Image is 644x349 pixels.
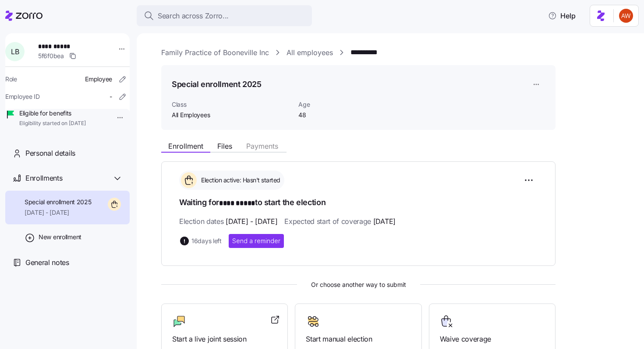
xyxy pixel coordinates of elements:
[179,216,277,227] span: Election dates
[217,143,232,150] span: Files
[110,92,112,101] span: -
[25,198,92,206] span: Special enrollment 2025
[25,208,92,217] span: [DATE] - [DATE]
[25,257,69,268] span: General notes
[158,10,229,21] span: Search across Zorro...
[11,48,19,55] span: L B
[179,197,538,209] h1: Waiting for to start the election
[226,216,277,227] span: [DATE] - [DATE]
[172,79,262,90] h1: Special enrollment 2025
[198,176,280,185] span: Election active: Hasn't started
[172,111,291,119] span: All Employees
[5,92,40,101] span: Employee ID
[440,334,545,345] span: Waive coverage
[246,143,278,150] span: Payments
[619,9,633,23] img: 3c671664b44671044fa8929adf5007c6
[232,237,280,245] span: Send a reminder
[168,143,203,150] span: Enrollment
[19,109,86,118] span: Eligible for benefits
[85,75,112,84] span: Employee
[172,100,291,109] span: Class
[38,52,64,60] span: 5f6f0bea
[39,233,81,241] span: New enrollment
[284,216,395,227] span: Expected start of coverage
[298,111,386,119] span: 48
[229,234,284,248] button: Send a reminder
[298,100,386,109] span: Age
[172,334,277,345] span: Start a live joint session
[161,47,269,58] a: Family Practice of Booneville Inc
[161,280,556,290] span: Or choose another way to submit
[541,7,583,24] button: Help
[137,5,312,26] button: Search across Zorro...
[191,237,222,245] span: 16 days left
[25,173,62,184] span: Enrollments
[5,75,17,84] span: Role
[548,10,576,21] span: Help
[306,334,410,345] span: Start manual election
[373,216,396,227] span: [DATE]
[287,47,333,58] a: All employees
[19,120,86,127] span: Eligibility started on [DATE]
[25,148,75,159] span: Personal details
